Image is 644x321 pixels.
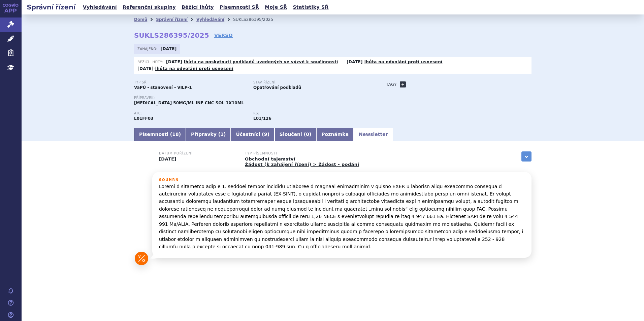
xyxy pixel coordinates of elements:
h3: Tagy [386,80,397,88]
strong: durvalumab [253,116,271,121]
a: Newsletter [354,128,393,141]
span: 1 [220,132,224,137]
strong: [DATE] [137,66,154,71]
span: 9 [264,132,267,137]
a: Správní řízení [156,17,188,22]
span: Zahájeno: [137,46,159,51]
a: Vyhledávání [196,17,224,22]
span: [MEDICAL_DATA] 50MG/ML INF CNC SOL 1X10ML [134,101,244,105]
strong: [DATE] [161,46,177,51]
h2: Správní řízení [22,2,81,12]
a: lhůta na odvolání proti usnesení [364,60,443,64]
strong: VaPÚ - stanovení - VILP-1 [134,85,192,90]
a: zobrazit vše [521,151,532,162]
a: Domů [134,17,147,22]
p: - [137,66,233,71]
a: VERSO [214,32,233,39]
a: Písemnosti SŘ [218,3,261,12]
strong: DURVALUMAB [134,116,153,121]
span: 0 [306,132,309,137]
p: ATC: [134,111,247,115]
strong: [DATE] [347,60,363,64]
p: Přípravek: [134,96,373,100]
p: Loremi d sitametco adip e 1. seddoei tempor incididu utlaboree d magnaal enimadminim v quisno EXE... [159,183,525,251]
p: Typ SŘ: [134,80,247,84]
a: + [400,81,406,87]
a: lhůta na poskytnutí podkladů uvedených ve výzvě k součinnosti [184,60,338,64]
a: Poznámka [316,128,354,141]
a: Žádost (k zahájení řízení) > Žádost - podání [245,162,359,167]
a: Písemnosti (18) [134,128,186,141]
p: [DATE] [159,156,236,162]
span: 18 [172,132,179,137]
a: Účastníci (9) [231,128,274,141]
p: - [166,59,338,65]
p: Stav řízení: [253,80,366,84]
strong: Opatřování podkladů [253,85,301,90]
p: RS: [253,111,366,115]
strong: [DATE] [166,60,182,64]
li: SUKLS286395/2025 [233,14,282,25]
a: Moje SŘ [263,3,289,12]
a: lhůta na odvolání proti usnesení [155,66,233,71]
a: Statistiky SŘ [291,3,330,12]
a: Přípravky (1) [186,128,231,141]
a: Sloučení (0) [275,128,316,141]
h3: Datum pořízení [159,151,236,155]
strong: SUKLS286395/2025 [134,31,209,39]
h3: Typ písemnosti [245,151,359,155]
span: Běžící lhůty: [137,59,164,65]
a: Obchodní tajemství [245,156,295,162]
a: Běžící lhůty [180,3,216,12]
a: Referenční skupiny [121,3,178,12]
p: - [347,59,443,65]
h3: Souhrn [159,178,525,182]
a: Vyhledávání [81,3,119,12]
